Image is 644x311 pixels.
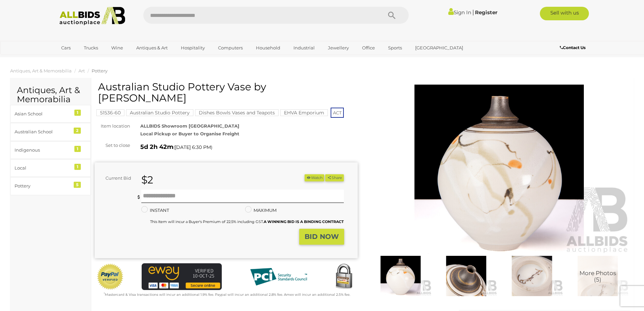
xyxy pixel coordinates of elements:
[126,110,193,115] a: Australian Studio Pottery
[475,9,497,16] a: Register
[10,177,91,195] a: Pottery 5
[15,182,70,190] div: Pottery
[17,86,84,104] h2: Antiques, Art & Memorabilia
[10,141,91,159] a: Indigenous 1
[375,7,409,24] button: Search
[141,174,153,186] strong: $2
[540,7,589,20] a: Sell with us
[501,256,563,296] img: Australian Studio Pottery Vase by Victor Greenaway
[280,109,328,116] mark: EHVA Emporium
[173,145,212,150] span: ( )
[132,42,172,53] a: Antiques & Art
[411,42,468,53] a: [GEOGRAPHIC_DATA]
[358,42,379,53] a: Office
[79,42,102,53] a: Trucks
[96,263,124,290] img: Official PayPal Seal
[74,182,81,188] div: 5
[96,110,124,115] a: 51536-60
[142,263,222,290] img: eWAY Payment Gateway
[579,270,616,283] span: More Photos (5)
[74,146,81,152] div: 1
[126,109,193,116] mark: Australian Studio Pottery
[369,256,432,296] img: Australian Studio Pottery Vase by Victor Greenaway
[560,45,586,50] b: Contact Us
[140,123,239,129] strong: ALLBIDS Showroom [GEOGRAPHIC_DATA]
[280,110,328,115] a: EHVA Emporium
[472,8,474,16] span: |
[95,174,136,182] div: Current Bid
[176,42,209,53] a: Hospitality
[368,85,631,254] img: Australian Studio Pottery Vase by Victor Greenaway
[57,42,75,53] a: Cars
[74,128,81,134] div: 2
[92,68,108,73] a: Pottery
[324,42,353,53] a: Jewellery
[15,164,70,172] div: Local
[78,68,85,73] a: Art
[10,159,91,177] a: Local 1
[435,256,497,296] img: Australian Studio Pottery Vase by Victor Greenaway
[90,141,135,149] div: Set to close
[15,146,70,154] div: Indigenous
[567,256,629,296] a: More Photos(5)
[560,44,587,51] a: Contact Us
[10,123,91,141] a: Australian School 2
[331,108,344,118] span: ACT
[10,68,72,73] a: Antiques, Art & Memorabilia
[264,219,344,224] b: A WINNING BID IS A BINDING CONTRACT
[141,206,169,214] label: INSTANT
[305,232,339,241] strong: BID NOW
[140,143,173,151] strong: 5d 2h 42m
[214,42,247,53] a: Computers
[330,263,357,290] img: Secured by Rapid SSL
[325,174,344,181] button: Share
[195,110,279,115] a: Dishes Bowls Vases and Teapots
[175,144,211,150] span: [DATE] 6:30 PM
[195,109,279,116] mark: Dishes Bowls Vases and Teapots
[140,131,239,136] strong: Local Pickup or Buyer to Organise Freight
[98,81,356,104] h1: Australian Studio Pottery Vase by [PERSON_NAME]
[10,105,91,123] a: Asian School 1
[299,229,344,245] button: BID NOW
[305,174,324,181] button: Watch
[289,42,319,53] a: Industrial
[15,110,70,118] div: Asian School
[567,256,629,296] img: Australian Studio Pottery Vase by Victor Greenaway
[107,42,127,53] a: Wine
[96,109,124,116] mark: 51536-60
[384,42,406,53] a: Sports
[448,9,471,16] a: Sign In
[90,122,135,130] div: Item location
[245,206,277,214] label: MAXIMUM
[56,7,129,25] img: Allbids.com.au
[252,42,285,53] a: Household
[245,263,312,290] img: PCI DSS compliant
[15,128,70,136] div: Australian School
[104,292,350,297] small: Mastercard & Visa transactions will incur an additional 1.9% fee. Paypal will incur an additional...
[150,219,344,224] small: This Item will incur a Buyer's Premium of 22.5% including GST.
[74,164,81,170] div: 1
[305,174,324,181] li: Watch this item
[74,110,81,116] div: 1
